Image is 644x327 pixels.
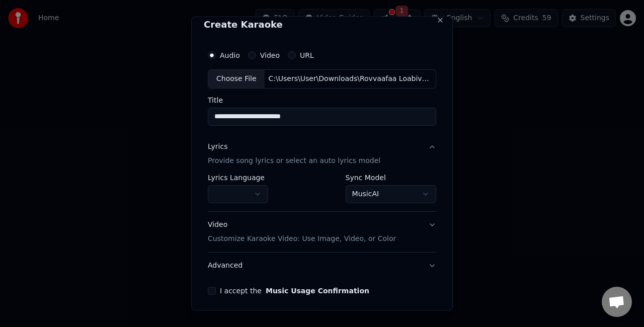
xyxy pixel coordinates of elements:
p: Customize Karaoke Video: Use Image, Video, or Color [208,233,396,243]
label: URL [300,52,314,59]
h2: Create Karaoke [204,20,440,29]
label: I accept the [220,287,369,294]
p: Provide song lyrics or select an auto lyrics model [208,155,380,166]
button: Advanced [208,252,436,278]
div: Choose File [208,70,265,88]
label: Sync Model [346,174,436,181]
div: C:\Users\User\Downloads\Rovvaafaa Loabivaa (Cover).mp3 [265,74,436,84]
button: VideoCustomize Karaoke Video: Use Image, Video, or Color [208,211,436,252]
label: Title [208,96,436,103]
label: Video [260,52,280,59]
button: LyricsProvide song lyrics or select an auto lyrics model [208,133,436,174]
div: Lyrics [208,141,227,151]
button: I accept the [266,287,369,294]
label: Lyrics Language [208,174,268,181]
div: LyricsProvide song lyrics or select an auto lyrics model [208,174,436,211]
label: Audio [220,52,240,59]
div: Video [208,219,396,243]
